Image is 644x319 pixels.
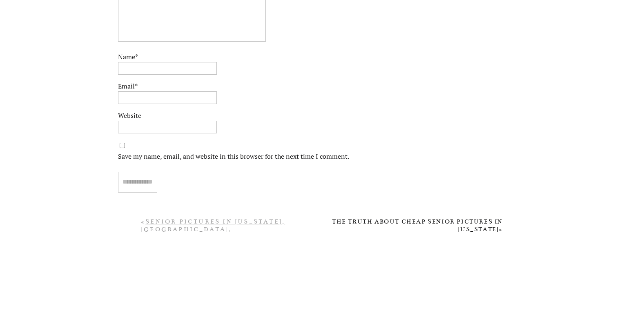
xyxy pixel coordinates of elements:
label: Email [118,81,448,91]
nav: » [331,218,503,230]
label: Save my name, email, and website in this browser for the next time I comment. [118,151,448,161]
label: Website [118,111,448,120]
nav: « [141,218,312,230]
label: Name [118,52,448,62]
a: Senior Pictures in [US_STATE], [GEOGRAPHIC_DATA], [GEOGRAPHIC_DATA], [PERSON_NAME] Photography [141,218,301,249]
a: The Truth About Cheap Senior Pictures In [US_STATE] [332,218,503,233]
